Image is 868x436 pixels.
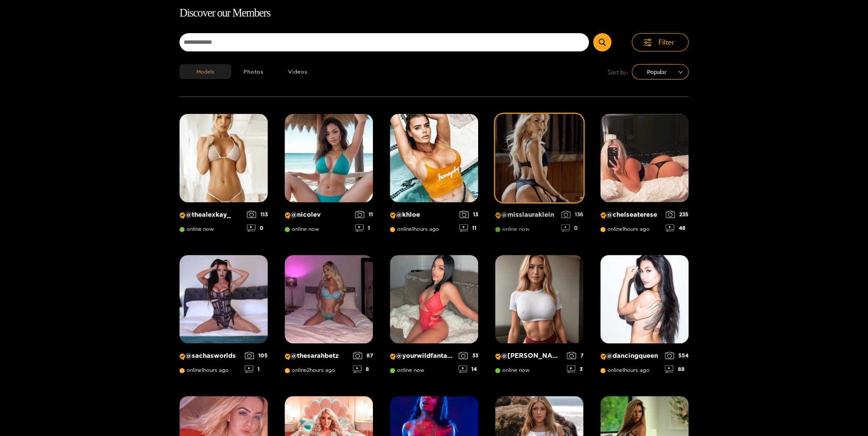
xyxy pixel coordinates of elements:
[390,255,478,343] img: Creator Profile Image: yourwildfantasyy69
[390,226,439,232] span: online 1 hours ago
[276,64,320,79] button: Videos
[600,255,689,343] img: Creator Profile Image: dancingqueen
[179,64,231,79] button: Models
[600,226,650,232] span: online 1 hours ago
[600,255,689,379] a: Creator Profile Image: dancingqueen@dancingqueenonline1hours ago55488
[638,65,682,78] span: Popular
[285,367,335,373] span: online 2 hours ago
[600,114,689,238] a: Creator Profile Image: chelseaterese@chelseatereseonline1hours ago23548
[390,352,454,360] p: @ yourwildfantasyy69
[285,352,349,360] p: @ thesarahbetz
[179,226,214,232] span: online now
[247,224,268,232] div: 0
[459,352,478,359] div: 33
[600,211,661,219] p: @ chelseaterese
[179,255,268,343] img: Creator Profile Image: sachasworlds
[658,37,675,47] span: Filter
[459,211,478,218] div: 13
[179,4,689,22] h1: Discover our Members
[179,114,268,238] a: Creator Profile Image: thealexkay_@thealexkay_online now1130
[231,64,276,79] button: Photos
[285,255,373,343] img: Creator Profile Image: thesarahbetz
[567,352,583,359] div: 7
[632,64,689,79] div: sort
[632,33,689,51] button: Filter
[285,255,373,379] a: Creator Profile Image: thesarahbetz@thesarahbetzonline2hours ago878
[390,255,478,379] a: Creator Profile Image: yourwildfantasyy69@yourwildfantasyy69online now3314
[608,67,628,77] span: Sort by:
[495,114,583,238] a: Creator Profile Image: misslauraklein@misslaurakleinonline now1360
[666,211,689,218] div: 235
[600,367,650,373] span: online 1 hours ago
[179,211,243,219] p: @ thealexkay_
[495,226,529,232] span: online now
[179,255,268,379] a: Creator Profile Image: sachasworlds@sachasworldsonline1hours ago1051
[355,211,373,218] div: 11
[561,211,583,218] div: 136
[245,352,268,359] div: 105
[600,114,689,202] img: Creator Profile Image: chelseaterese
[285,226,319,232] span: online now
[665,352,689,359] div: 554
[390,114,478,238] a: Creator Profile Image: khloe@khloeonline1hours ago1311
[593,33,611,51] button: Submit Search
[495,352,563,360] p: @ [PERSON_NAME]
[355,224,373,232] div: 1
[353,365,373,373] div: 8
[495,114,583,202] img: Creator Profile Image: misslauraklein
[495,211,557,219] p: @ misslauraklein
[353,352,373,359] div: 87
[390,211,455,219] p: @ khloe
[459,365,478,373] div: 14
[179,352,241,360] p: @ sachasworlds
[495,367,529,373] span: online now
[285,211,351,219] p: @ nicolev
[245,365,268,373] div: 1
[285,114,373,202] img: Creator Profile Image: nicolev
[390,367,424,373] span: online now
[665,365,689,373] div: 88
[561,224,583,232] div: 0
[179,367,229,373] span: online 1 hours ago
[495,255,583,343] img: Creator Profile Image: michelle
[459,224,478,232] div: 11
[600,352,661,360] p: @ dancingqueen
[247,211,268,218] div: 113
[666,224,689,232] div: 48
[495,255,583,379] a: Creator Profile Image: michelle@[PERSON_NAME]online now73
[179,114,268,202] img: Creator Profile Image: thealexkay_
[390,114,478,202] img: Creator Profile Image: khloe
[567,365,583,373] div: 3
[285,114,373,238] a: Creator Profile Image: nicolev@nicolevonline now111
